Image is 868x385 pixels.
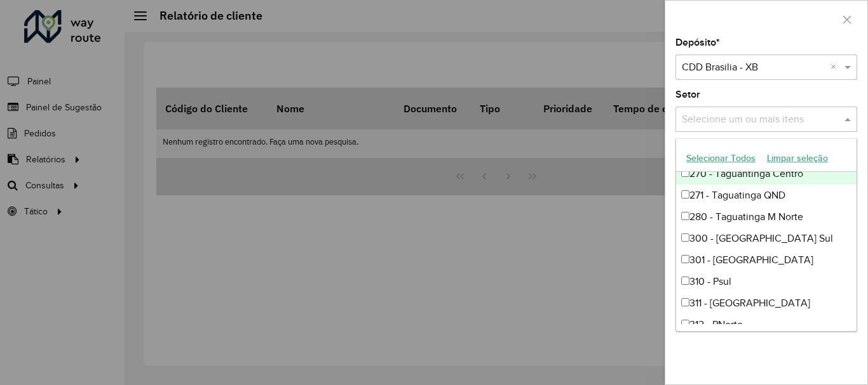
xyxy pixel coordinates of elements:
button: Limpar seleção [761,148,834,168]
div: 300 - [GEOGRAPHIC_DATA] Sul [676,228,857,249]
span: Clear all [831,60,841,75]
div: 270 - Taguantinga Centro [676,163,857,185]
label: Setor [675,87,700,102]
div: 312 - PNorte [676,314,857,336]
ng-dropdown-panel: Options list [675,138,857,332]
div: 301 - [GEOGRAPHIC_DATA] [676,249,857,271]
div: 280 - Taguatinga M Norte [676,206,857,228]
div: 271 - Taguatinga QND [676,185,857,206]
div: 310 - Psul [676,271,857,292]
div: 311 - [GEOGRAPHIC_DATA] [676,292,857,314]
button: Selecionar Todos [681,148,761,168]
label: Depósito [675,35,720,50]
